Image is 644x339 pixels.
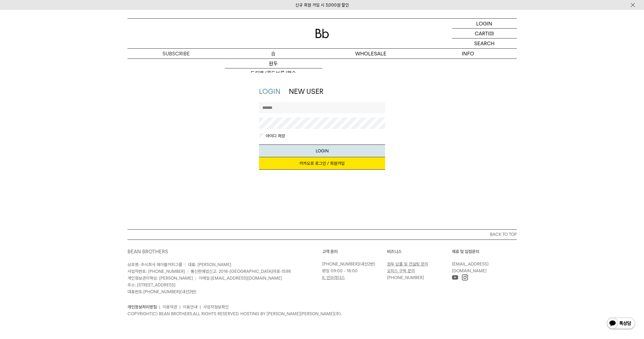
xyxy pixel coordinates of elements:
span: 상호명: 주식회사 에이블커피그룹 [128,262,182,267]
label: 아이디 저장 [265,133,285,139]
a: 원두 납품 및 컨설팅 문의 [387,262,428,267]
span: 개인정보관리책임: [PERSON_NAME] [128,276,193,281]
span: 주소: [STREET_ADDRESS] [128,282,175,288]
a: SUBSCRIBE [128,49,225,59]
a: 이용약관 [162,305,177,310]
span: | [184,262,186,267]
p: (내선2번) [322,261,384,267]
p: 고객 문의 [322,248,387,255]
img: 로고 [315,29,329,38]
a: 드립백/콜드브루/캡슐 [225,68,322,78]
p: 평일 09:00 - 18:00 [322,267,384,274]
a: 이용안내 [183,305,197,310]
p: 제휴 및 입점문의 [452,248,517,255]
a: 개인정보처리방침 [128,305,157,310]
a: LOGIN [259,87,280,96]
a: 카카오로 로그인 / 회원가입 [259,157,385,170]
span: | [187,269,188,274]
span: 사업자번호: [PHONE_NUMBER] [128,269,185,274]
a: 사업자정보확인 [203,305,229,310]
p: COPYRIGHT(C) BEAN BROTHERS. ALL RIGHTS RESERVED. HOSTING BY [PERSON_NAME][PERSON_NAME](주). [128,310,517,317]
a: [PHONE_NUMBER] [387,275,424,280]
li: | [200,304,201,310]
li: | [179,304,181,310]
a: [EMAIL_ADDRESS][DOMAIN_NAME] [211,276,282,281]
a: 오피스 구독 문의 [387,268,415,273]
span: 이메일: [199,276,282,281]
p: WHOLESALE [322,49,419,59]
p: SEARCH [474,38,494,48]
a: CART (0) [452,29,517,38]
button: BACK TO TOP [128,229,517,239]
li: | [159,304,160,310]
a: BEAN BROTHERS [128,249,168,254]
a: [PHONE_NUMBER] [322,262,359,267]
a: [EMAIL_ADDRESS][DOMAIN_NAME] [452,262,489,273]
span: 통신판매업신고: 2016-[GEOGRAPHIC_DATA]마포-1598 [191,269,291,274]
a: 커피 구독하기 [128,59,225,68]
a: 신규 회원 가입 시 3,000원 할인 [295,3,349,8]
a: 숍 [225,49,322,59]
button: LOGIN [259,144,385,157]
a: LOGIN [452,19,517,29]
a: K. 빈브라더스 [322,275,345,280]
p: INFO [419,49,517,59]
p: (0) [488,29,494,38]
span: 대표번호: (내선2번) [128,289,196,294]
span: 대표: [PERSON_NAME] [188,262,231,267]
p: LOGIN [476,19,492,28]
p: CART [475,29,488,38]
a: NEW USER [289,87,323,96]
img: 카카오톡 채널 1:1 채팅 버튼 [606,317,636,331]
a: 원두 [225,59,322,68]
a: [PHONE_NUMBER] [143,289,180,294]
span: | [195,276,196,281]
p: 비즈니스 [387,248,452,255]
